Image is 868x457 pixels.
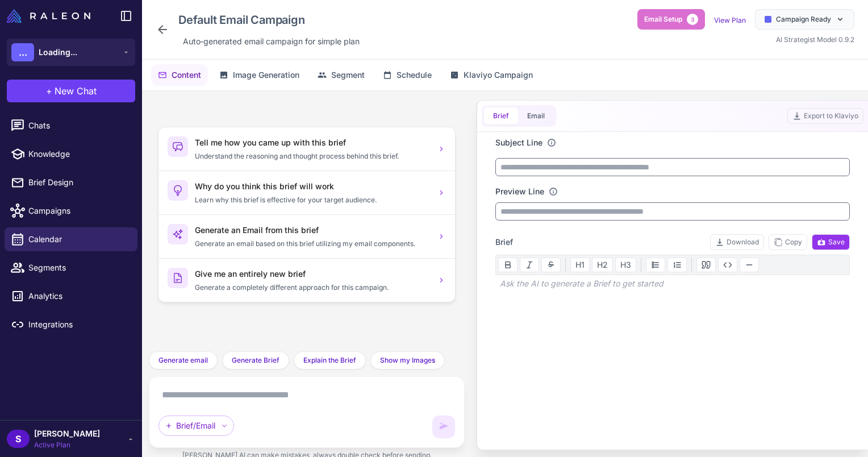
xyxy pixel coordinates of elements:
[817,237,845,247] span: Save
[11,43,34,61] div: ...
[7,9,90,23] img: Raleon Logo
[183,35,360,48] span: Auto‑generated email campaign for simple plan
[7,80,135,102] button: +New Chat
[7,9,95,23] a: Raleon Logo
[464,69,533,81] span: Klaviyo Campaign
[178,33,364,50] div: Click to edit description
[28,119,128,132] span: Chats
[376,64,439,86] button: Schedule
[776,14,831,24] span: Campaign Ready
[644,14,682,24] span: Email Setup
[28,318,128,331] span: Integrations
[5,142,137,166] a: Knowledge
[28,233,128,246] span: Calendar
[151,64,208,86] button: Content
[158,355,208,365] span: Generate email
[5,114,137,138] a: Chats
[484,107,518,124] button: Brief
[7,430,30,448] div: S
[195,268,430,280] h3: Give me an entirely new brief
[174,9,364,31] div: Click to edit campaign name
[195,282,430,293] p: Generate a completely different approach for this campaign.
[5,171,137,194] a: Brief Design
[28,148,128,160] span: Knowledge
[710,234,764,250] button: Download
[158,416,234,436] div: Brief/Email
[637,9,705,30] button: Email Setup3
[303,355,356,365] span: Explain the Brief
[46,84,52,98] span: +
[195,224,430,236] h3: Generate an Email from this brief
[495,275,850,292] div: Ask the AI to generate a Brief to get started
[592,257,613,272] button: H2
[233,69,299,81] span: Image Generation
[5,313,137,336] a: Integrations
[222,351,289,369] button: Generate Brief
[570,257,590,272] button: H1
[495,136,542,149] label: Subject Line
[370,351,445,369] button: Show my Images
[294,351,366,369] button: Explain the Brief
[5,227,137,251] a: Calendar
[787,108,863,124] button: Export to Klaviyo
[7,39,135,66] button: ...Loading...
[380,355,435,365] span: Show my Images
[39,46,77,59] span: Loading...
[812,234,850,250] button: Save
[5,199,137,223] a: Campaigns
[714,16,746,24] a: View Plan
[518,107,554,124] button: Email
[5,256,137,280] a: Segments
[232,355,279,365] span: Generate Brief
[495,236,513,248] span: Brief
[769,234,807,250] button: Copy
[212,64,306,86] button: Image Generation
[55,84,97,98] span: New Chat
[5,284,137,308] a: Analytics
[28,290,128,302] span: Analytics
[172,69,201,81] span: Content
[149,351,218,369] button: Generate email
[331,69,365,81] span: Segment
[195,195,430,205] p: Learn why this brief is effective for your target audience.
[397,69,432,81] span: Schedule
[34,427,100,440] span: [PERSON_NAME]
[495,185,544,198] label: Preview Line
[687,14,698,25] span: 3
[776,35,854,44] span: AI Strategist Model 0.9.2
[195,239,430,249] p: Generate an email based on this brief utilizing my email components.
[28,176,128,189] span: Brief Design
[28,205,128,217] span: Campaigns
[34,440,100,450] span: Active Plan
[195,180,430,193] h3: Why do you think this brief will work
[774,237,802,247] span: Copy
[443,64,540,86] button: Klaviyo Campaign
[195,136,430,149] h3: Tell me how you came up with this brief
[311,64,372,86] button: Segment
[28,261,128,274] span: Segments
[195,151,430,161] p: Understand the reasoning and thought process behind this brief.
[615,257,636,272] button: H3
